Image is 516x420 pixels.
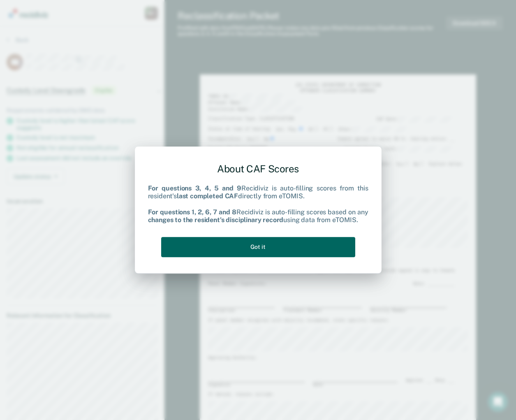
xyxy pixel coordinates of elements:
b: last completed CAF [177,193,238,200]
b: changes to the resident's disciplinary record [148,216,284,224]
b: For questions 1, 2, 6, 7 and 8 [148,208,236,216]
b: For questions 3, 4, 5 and 9 [148,185,242,193]
button: Got it [161,237,355,257]
div: Recidiviz is auto-filling scores from this resident's directly from eTOMIS. Recidiviz is auto-fil... [148,185,368,224]
div: About CAF Scores [148,156,368,181]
